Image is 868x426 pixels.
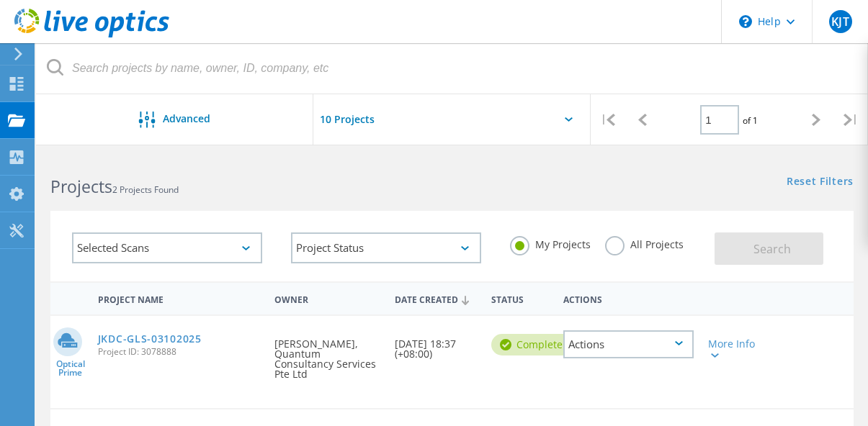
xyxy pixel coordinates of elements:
[605,236,684,250] label: All Projects
[388,316,484,373] div: [DATE] 18:37 (+08:00)
[563,330,694,358] div: Actions
[510,236,591,250] label: My Projects
[556,285,701,312] div: Actions
[743,114,758,127] span: of 1
[98,348,260,356] span: Project ID: 3078888
[14,30,169,40] a: Live Optics Dashboard
[267,285,388,312] div: Owner
[491,334,577,355] div: Complete
[787,176,854,189] a: Reset Filters
[833,94,868,145] div: |
[739,15,752,28] svg: \n
[484,285,556,312] div: Status
[591,94,625,145] div: |
[753,241,791,257] span: Search
[72,232,262,263] div: Selected Scans
[50,360,91,377] span: Optical Prime
[98,334,202,344] a: JKDC-GLS-03102025
[708,339,758,359] div: More Info
[291,232,481,263] div: Project Status
[388,285,484,312] div: Date Created
[163,114,210,124] span: Advanced
[715,232,823,265] button: Search
[267,316,388,394] div: [PERSON_NAME], Quantum Consultancy Services Pte Ltd
[831,16,849,27] span: KJT
[112,183,179,196] span: 2 Projects Found
[91,285,267,312] div: Project Name
[50,175,112,198] b: Projects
